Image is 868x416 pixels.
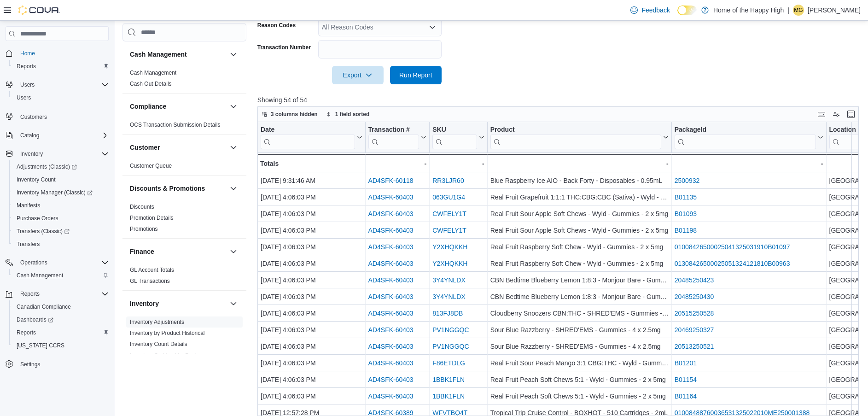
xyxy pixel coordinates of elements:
a: AD4SFK-60403 [368,359,413,367]
div: Product [490,126,661,149]
button: Customer [228,142,239,153]
div: Customer [122,160,246,175]
a: [US_STATE] CCRS [13,340,68,351]
button: Reports [9,326,112,339]
span: Inventory Count Details [130,340,187,348]
p: [PERSON_NAME] [808,5,861,16]
a: B01093 [675,210,697,217]
p: | [787,5,789,16]
div: [DATE] 4:06:03 PM [261,291,362,302]
a: 20469250327 [675,326,714,334]
span: Inventory Adjustments [130,318,184,326]
a: AD4SFK-60403 [368,276,413,284]
a: Feedback [627,1,673,19]
div: Product [490,126,661,135]
h3: Discounts & Promotions [130,184,205,193]
button: Display options [831,109,842,120]
button: Inventory [2,147,112,160]
a: AD4SFK-60403 [368,376,413,383]
span: Manifests [13,200,109,211]
span: Users [13,92,109,103]
h3: Finance [130,247,154,256]
label: Reason Codes [257,22,296,29]
a: AD4SFK-60403 [368,310,413,317]
a: B01198 [675,227,697,234]
span: Transfers (Classic) [13,226,109,237]
span: Inventory by Product Historical [130,329,205,337]
a: Transfers (Classic) [13,226,73,237]
a: Dashboards [13,314,57,325]
button: Users [17,79,38,90]
span: Transfers [17,240,40,248]
a: PV1NGGQC [432,343,469,350]
button: Reports [2,287,112,300]
span: Canadian Compliance [17,303,71,311]
button: Inventory [130,299,226,308]
span: OCS Transaction Submission Details [130,121,221,129]
a: Reports [13,327,40,338]
button: Canadian Compliance [9,300,112,313]
span: GL Transactions [130,277,170,285]
a: AD4SFK-60403 [368,210,413,217]
span: Reports [20,290,40,298]
a: Adjustments (Classic) [13,161,81,172]
button: Inventory [17,148,47,159]
a: Promotions [130,226,158,232]
span: Reports [13,327,109,338]
span: Inventory Manager (Classic) [17,189,93,196]
a: 20513250521 [675,343,714,350]
span: Purchase Orders [17,215,58,222]
button: Finance [228,246,239,257]
nav: Complex example [6,43,109,395]
span: Users [17,94,31,101]
div: Real Fruit Raspberry Soft Chew - Wyld - Gummies - 2 x 5mg [490,241,669,252]
div: CBN Bedtime Blueberry Lemon 1:8:3 - Monjour Bare - Gummies - 4 x 2.5mg [490,275,669,286]
span: [US_STATE] CCRS [17,342,64,349]
button: Reports [17,288,43,299]
span: GL Account Totals [130,266,174,274]
a: Inventory Count [13,174,59,185]
a: Inventory Manager (Classic) [13,187,96,198]
h3: Customer [130,143,160,152]
button: Home [2,47,112,60]
span: Purchase Orders [13,213,109,224]
a: GL Transactions [130,278,170,284]
a: Dashboards [9,313,112,326]
a: 20485250430 [675,293,714,300]
span: Transfers [13,239,109,250]
a: Transfers [13,239,43,250]
div: [DATE] 4:06:03 PM [261,374,362,385]
a: 3Y4YNLDX [432,276,466,284]
a: Promotion Details [130,215,174,221]
span: Dashboards [13,314,109,325]
a: Home [17,48,39,59]
button: Operations [17,257,51,268]
a: 063GU1G4 [432,193,465,201]
a: F86ETDLG [432,359,465,367]
span: Dark Mode [677,15,678,16]
button: Date [261,126,362,149]
div: Blue Raspberry Ice AIO - Back Forty - Disposables - 0.95mL [490,175,669,186]
span: Catalog [20,132,39,139]
button: Users [2,78,112,91]
a: 813FJ8DB [432,310,463,317]
div: CBN Bedtime Blueberry Lemon 1:8:3 - Monjour Bare - Gummies - 4 x 2.5mg [490,291,669,302]
span: Dashboards [17,316,53,323]
button: Finance [130,247,226,256]
a: AD4SFK-60403 [368,193,413,201]
button: Customers [2,110,112,123]
span: Transfers (Classic) [17,228,70,235]
button: Transfers [9,238,112,251]
span: 3 columns hidden [271,111,318,118]
button: Compliance [130,102,226,111]
span: Inventory On Hand by Package [130,352,207,359]
span: Inventory Manager (Classic) [13,187,109,198]
a: CWFELY1T [432,227,466,234]
div: [DATE] 4:06:03 PM [261,192,362,203]
span: Inventory [17,148,109,159]
a: 3Y4YNLDX [432,293,466,300]
p: Home of the Happy High [713,5,784,16]
h3: Inventory [130,299,159,308]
